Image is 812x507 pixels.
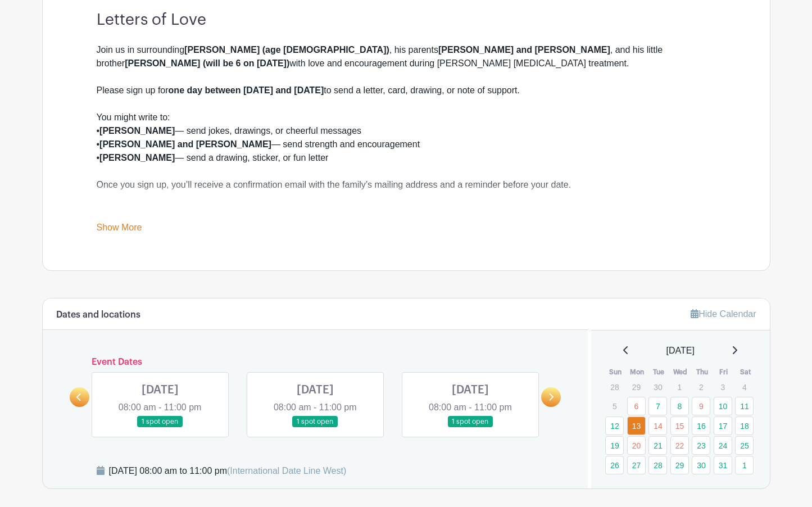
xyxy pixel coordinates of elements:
[605,366,627,378] th: Sun
[670,378,689,396] p: 1
[735,456,754,474] a: 1
[99,153,175,162] strong: [PERSON_NAME]
[627,397,646,415] a: 6
[227,466,346,476] span: (International Date Line West)
[605,378,624,396] p: 28
[97,84,716,111] div: Please sign up for to send a letter, card, drawing, or note of support.
[735,397,754,415] a: 11
[692,456,710,474] a: 30
[97,223,142,237] a: Show More
[692,436,710,455] a: 23
[670,397,689,415] a: 8
[735,378,754,396] p: 4
[56,310,140,320] h6: Dates and locations
[97,43,716,84] div: Join us in surrounding , his parents , and his little brother with love and encouragement during ...
[648,456,667,474] a: 28
[97,11,716,30] h3: Letters of Love
[125,58,289,68] strong: [PERSON_NAME] (will be 6 on [DATE])
[714,397,732,415] a: 10
[169,85,324,95] strong: one day between [DATE] and [DATE]
[648,417,667,435] a: 14
[714,378,732,396] p: 3
[648,366,670,378] th: Tue
[627,366,648,378] th: Mon
[691,366,713,378] th: Thu
[648,436,667,455] a: 21
[692,397,710,415] a: 9
[714,436,732,455] a: 24
[692,417,710,435] a: 16
[99,126,175,135] strong: [PERSON_NAME]
[605,436,624,455] a: 19
[714,417,732,435] a: 17
[648,378,667,396] p: 30
[734,366,756,378] th: Sat
[735,436,754,455] a: 25
[670,456,689,474] a: 29
[605,456,624,474] a: 26
[713,366,735,378] th: Fri
[692,378,710,396] p: 2
[99,139,271,149] strong: [PERSON_NAME] and [PERSON_NAME]
[184,45,389,55] strong: [PERSON_NAME] (age [DEMOGRAPHIC_DATA])
[627,456,646,474] a: 27
[670,436,689,455] a: 22
[605,397,624,415] p: 5
[97,111,716,178] div: You might write to: • — send jokes, drawings, or cheerful messages • — send strength and encourag...
[627,417,646,435] a: 13
[670,366,692,378] th: Wed
[109,464,347,478] div: [DATE] 08:00 am to 11:00 pm
[666,344,695,357] span: [DATE]
[670,417,689,435] a: 15
[97,205,716,232] div: Thank you for helping bring light to their days. 💛
[438,45,610,55] strong: [PERSON_NAME] and [PERSON_NAME]
[735,417,754,435] a: 18
[691,309,756,319] a: Hide Calendar
[627,436,646,455] a: 20
[97,178,716,205] div: Once you sign up, you’ll receive a confirmation email with the family’s mailing address and a rem...
[648,397,667,415] a: 7
[605,417,624,435] a: 12
[714,456,732,474] a: 31
[627,378,646,396] p: 29
[89,357,542,368] h6: Event Dates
